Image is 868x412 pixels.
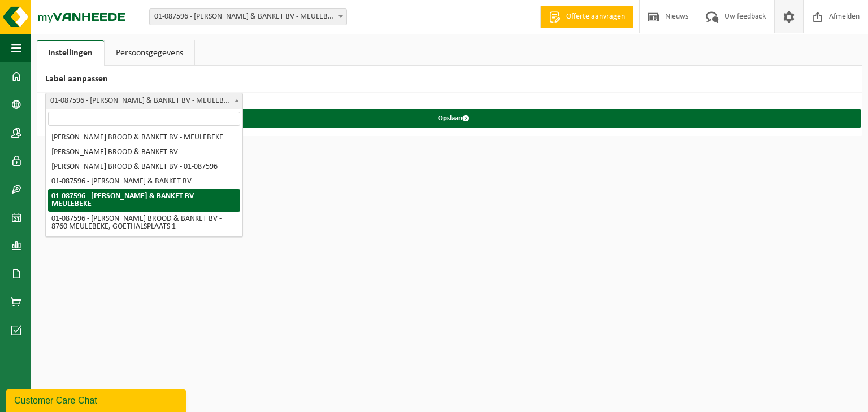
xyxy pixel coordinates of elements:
[48,212,240,234] li: 01-087596 - [PERSON_NAME] BROOD & BANKET BV - 8760 MEULEBEKE, GOETHALSPLAATS 1
[48,145,240,160] li: [PERSON_NAME] BROOD & BANKET BV
[37,66,862,93] h2: Label aanpassen
[105,40,194,66] a: Persoonsgegevens
[48,160,240,174] li: [PERSON_NAME] BROOD & BANKET BV - 01-087596
[149,8,347,25] span: 01-087596 - SEYS GUY BROOD & BANKET BV - MEULEBEKE
[150,9,346,25] span: 01-087596 - SEYS GUY BROOD & BANKET BV - MEULEBEKE
[45,93,243,109] span: 01-087596 - SEYS GUY BROOD & BANKET BV - MEULEBEKE
[48,189,240,212] li: 01-087596 - [PERSON_NAME] & BANKET BV - MEULEBEKE
[540,6,633,28] a: Offerte aanvragen
[6,387,189,412] iframe: chat widget
[37,40,104,66] a: Instellingen
[48,174,240,189] li: 01-087596 - [PERSON_NAME] & BANKET BV
[46,93,242,109] span: 01-087596 - SEYS GUY BROOD & BANKET BV - MEULEBEKE
[46,109,861,128] button: Opslaan
[48,130,240,145] li: [PERSON_NAME] BROOD & BANKET BV - MEULEBEKE
[563,11,628,23] span: Offerte aanvragen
